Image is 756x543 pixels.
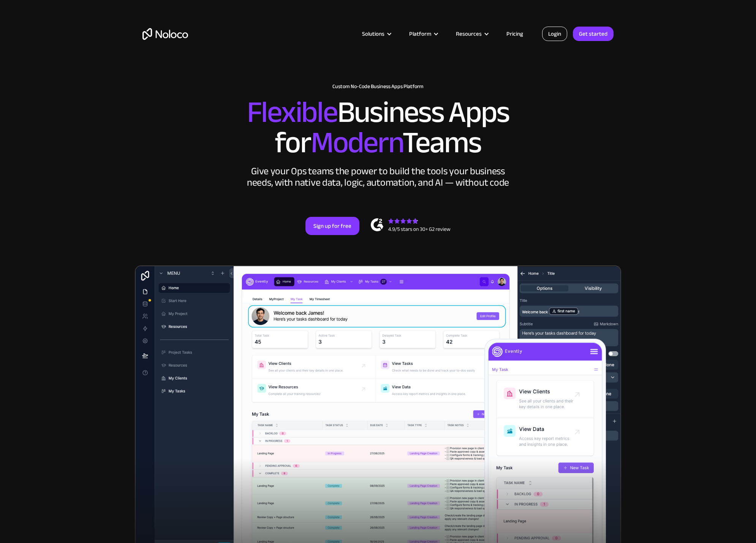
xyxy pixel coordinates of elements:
div: Platform [409,29,431,39]
a: Sign up for free [305,217,359,235]
a: Pricing [497,29,533,39]
span: Modern [311,114,402,171]
h2: Business Apps for Teams [142,97,614,158]
div: Solutions [353,29,400,39]
h1: Custom No-Code Business Apps Platform [142,84,614,90]
a: Get started [573,27,614,41]
span: Flexible [247,84,337,140]
div: Resources [456,29,482,39]
div: Platform [400,29,446,39]
a: Login [542,27,567,41]
a: home [142,28,188,40]
div: Resources [446,29,497,39]
div: Give your Ops teams the power to build the tools your business needs, with native data, logic, au... [245,166,511,188]
div: Solutions [362,29,384,39]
